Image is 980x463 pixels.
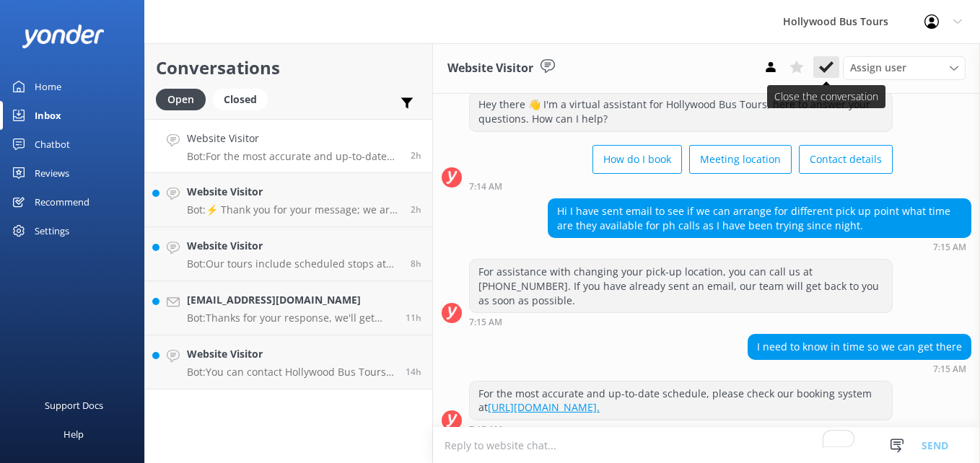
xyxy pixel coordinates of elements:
[156,54,421,81] h2: Conversations
[213,89,268,110] div: Closed
[156,91,213,107] a: Open
[145,281,432,335] a: [EMAIL_ADDRESS][DOMAIN_NAME]Bot:Thanks for your response, we'll get back to you as soon as we can...
[406,366,421,378] span: Sep 02 2025 06:22pm (UTC -07:00) America/Tijuana
[45,391,103,420] div: Support Docs
[35,72,61,101] div: Home
[933,365,966,374] strong: 7:15 AM
[406,312,421,324] span: Sep 02 2025 10:14pm (UTC -07:00) America/Tijuana
[592,145,682,174] button: How do I book
[145,173,432,227] a: Website VisitorBot:⚡ Thank you for your message; we are connecting you to a team member who will ...
[799,145,893,174] button: Contact details
[187,346,395,362] h4: Website Visitor
[187,366,395,379] p: Bot: You can contact Hollywood Bus Tours by phone at [PHONE_NUMBER] or by email at [EMAIL_ADDRESS...
[748,335,971,359] div: I need to know in time so we can get there
[470,382,892,420] div: For the most accurate and up-to-date schedule, please check our booking system at
[35,159,69,188] div: Reviews
[411,203,421,216] span: Sep 03 2025 07:07am (UTC -07:00) America/Tijuana
[187,131,400,146] h4: Website Visitor
[689,145,792,174] button: Meeting location
[187,238,400,254] h4: Website Visitor
[470,260,892,312] div: For assistance with changing your pick-up location, you can call us at [PHONE_NUMBER]. If you hav...
[469,425,502,434] strong: 7:15 AM
[469,181,893,191] div: Sep 03 2025 07:14am (UTC -07:00) America/Tijuana
[548,242,971,252] div: Sep 03 2025 07:15am (UTC -07:00) America/Tijuana
[35,216,69,245] div: Settings
[35,188,89,216] div: Recommend
[145,227,432,281] a: Website VisitorBot:Our tours include scheduled stops at various points of interest. Please check ...
[145,335,432,389] a: Website VisitorBot:You can contact Hollywood Bus Tours by phone at [PHONE_NUMBER] or by email at ...
[470,92,892,131] div: Hey there 👋 I'm a virtual assistant for Hollywood Bus Tours, here to answer your questions. How c...
[22,25,105,48] img: yonder-white-logo.png
[488,400,600,414] a: [URL][DOMAIN_NAME].
[64,420,84,449] div: Help
[548,199,971,237] div: Hi I have sent email to see if we can arrange for different pick up point what time are they avai...
[187,257,400,270] p: Bot: Our tours include scheduled stops at various points of interest. Please check the tour descr...
[187,292,395,308] h4: [EMAIL_ADDRESS][DOMAIN_NAME]
[748,363,971,374] div: Sep 03 2025 07:15am (UTC -07:00) America/Tijuana
[933,243,966,252] strong: 7:15 AM
[433,428,980,463] textarea: To enrich screen reader interactions, please activate Accessibility in Grammarly extension settings
[187,150,400,163] p: Bot: For the most accurate and up-to-date schedule, please check our booking system at [URL][DOMA...
[187,203,400,216] p: Bot: ⚡ Thank you for your message; we are connecting you to a team member who will be with you sh...
[145,119,432,173] a: Website VisitorBot:For the most accurate and up-to-date schedule, please check our booking system...
[843,56,966,79] div: Assign User
[469,424,893,434] div: Sep 03 2025 07:15am (UTC -07:00) America/Tijuana
[411,257,421,270] span: Sep 03 2025 12:30am (UTC -07:00) America/Tijuana
[469,317,893,327] div: Sep 03 2025 07:15am (UTC -07:00) America/Tijuana
[469,182,502,191] strong: 7:14 AM
[447,59,533,78] h3: Website Visitor
[156,89,206,110] div: Open
[469,318,502,327] strong: 7:15 AM
[35,130,70,159] div: Chatbot
[35,101,61,130] div: Inbox
[213,91,275,107] a: Closed
[187,184,400,200] h4: Website Visitor
[411,149,421,162] span: Sep 03 2025 07:15am (UTC -07:00) America/Tijuana
[850,60,906,76] span: Assign user
[187,312,395,325] p: Bot: Thanks for your response, we'll get back to you as soon as we can during opening hours.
